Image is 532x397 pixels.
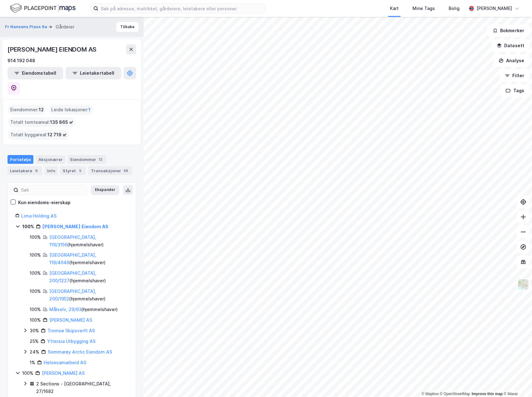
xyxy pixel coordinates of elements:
[98,4,265,13] input: Søk på adresse, matrikkel, gårdeiere, leietakere eller personer
[45,166,58,175] div: Info
[517,279,529,290] img: Z
[44,360,86,365] a: Helsesamarbeid AS
[8,105,46,115] div: Eiendommer :
[47,339,96,344] a: Yttersia Utbygging AS
[7,57,35,64] div: 914 192 048
[97,156,104,163] div: 12
[42,224,108,229] a: [PERSON_NAME] Eiendom AS
[49,234,128,249] div: ( hjemmelshaver )
[8,130,69,140] div: Totalt byggareal :
[412,5,435,12] div: Mine Tags
[30,327,39,334] div: 30%
[440,392,470,396] a: OpenStreetMap
[5,24,48,30] button: Fr Nansens Plass 6a
[7,166,42,175] div: Leietakere
[49,306,118,313] div: ( hjemmelshaver )
[30,338,39,345] div: 25%
[30,234,41,241] div: 100%
[7,44,98,54] div: [PERSON_NAME] EIENDOM AS
[390,5,399,12] div: Kart
[122,168,129,174] div: 58
[33,168,40,174] div: 6
[49,307,81,312] a: Målselv, 29/93
[500,69,530,82] button: Filter
[88,106,91,113] span: 1
[47,131,67,138] span: 12 719 ㎡
[7,155,33,164] div: Portefølje
[49,289,96,301] a: [GEOGRAPHIC_DATA], 200/1952
[10,3,76,14] img: logo.f888ab2527a4732fd821a326f86c7f29.svg
[7,67,63,79] button: Eiendomstabell
[39,106,44,113] span: 12
[22,369,33,377] div: 100%
[476,5,512,12] div: [PERSON_NAME]
[48,349,112,354] a: Sommarøy Arctic Eiendom AS
[91,185,119,195] button: Ekspander
[77,168,83,174] div: 5
[30,316,41,324] div: 100%
[21,213,57,219] a: Lima Holding AS
[487,24,530,37] button: Bokmerker
[49,270,96,283] a: [GEOGRAPHIC_DATA], 200/1227
[18,185,87,195] input: Søk
[50,118,73,126] span: 135 865 ㎡
[36,155,65,164] div: Aksjonærer
[18,199,71,206] div: Kun eiendoms-eierskap
[49,105,93,115] div: Leide lokasjoner :
[49,251,128,266] div: ( hjemmelshaver )
[60,166,86,175] div: Styret
[472,392,503,396] a: Improve this map
[36,380,128,395] div: 2 Sections - [GEOGRAPHIC_DATA], 27/1682
[500,84,530,97] button: Tags
[42,370,85,376] a: [PERSON_NAME] AS
[30,288,41,295] div: 100%
[30,348,39,356] div: 24%
[501,367,532,397] div: Kontrollprogram for chat
[56,23,74,31] div: Gårdeier
[22,223,34,230] div: 100%
[30,359,35,366] div: 1%
[68,155,106,164] div: Eiendommer
[449,5,460,12] div: Bolig
[47,328,95,333] a: Tromsø Skipsverft AS
[30,306,41,313] div: 100%
[493,54,530,67] button: Analyse
[8,117,76,127] div: Totalt tomteareal :
[49,234,96,247] a: [GEOGRAPHIC_DATA], 119/3156
[49,317,92,323] a: [PERSON_NAME] AS
[66,67,121,79] button: Leietakertabell
[49,288,128,303] div: ( hjemmelshaver )
[88,166,132,175] div: Transaksjoner
[421,392,439,396] a: Mapbox
[49,269,128,284] div: ( hjemmelshaver )
[501,367,532,397] iframe: Chat Widget
[49,252,96,265] a: [GEOGRAPHIC_DATA], 119/4046
[30,269,41,277] div: 100%
[116,22,139,32] button: Tilbake
[491,39,530,52] button: Datasett
[30,251,41,259] div: 100%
